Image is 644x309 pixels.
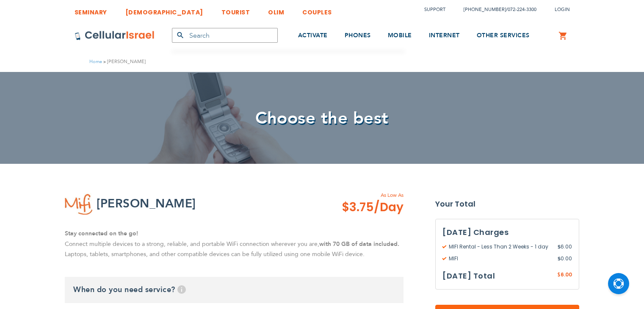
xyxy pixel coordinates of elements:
a: TOURIST [221,2,250,18]
strong: with 70 GB of data included. [319,240,399,248]
li: [PERSON_NAME] [102,58,146,66]
span: PHONES [345,31,371,39]
a: ACTIVATE [298,20,328,52]
span: Choose the best [255,107,389,130]
span: 6.00 [561,271,572,278]
a: MOBILE [388,20,412,52]
span: MIFI Rental - Less Than 2 Weeks - 1 day [442,243,558,251]
p: Connect multiple devices to a strong, reliable, and portable WiFi connection wherever you are, La... [65,229,404,260]
img: MIFI Rental [65,193,92,215]
span: As Low As [319,191,404,199]
a: INTERNET [429,20,460,52]
span: OTHER SERVICES [477,31,530,39]
a: COUPLES [302,2,332,18]
a: [PHONE_NUMBER] [464,6,506,13]
span: MOBILE [388,31,412,39]
a: OLIM [268,2,284,18]
a: SEMINARY [75,2,107,18]
li: / [455,3,536,16]
h2: [PERSON_NAME] [97,195,196,212]
a: 072-224-3300 [508,6,536,13]
a: OTHER SERVICES [477,20,530,52]
span: 6.00 [558,243,572,251]
a: PHONES [345,20,371,52]
h3: When do you need service? [65,277,404,303]
input: Search [172,28,278,43]
span: /Day [374,199,404,216]
strong: Stay connected on the go! [65,229,138,237]
a: [DEMOGRAPHIC_DATA] [125,2,203,18]
span: 0.00 [558,255,572,262]
a: Support [424,6,445,13]
h3: [DATE] Total [442,270,495,282]
h3: [DATE] Charges [442,226,572,239]
span: ACTIVATE [298,31,328,39]
img: Cellular Israel Logo [75,30,155,41]
a: Home [89,58,102,65]
span: $ [558,243,561,251]
span: $3.75 [342,199,404,216]
strong: Your Total [435,198,579,210]
span: MIFI [442,255,558,262]
span: INTERNET [429,31,460,39]
span: Login [555,6,570,13]
span: Help [177,285,186,294]
span: $ [558,255,561,262]
span: $ [557,271,561,279]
